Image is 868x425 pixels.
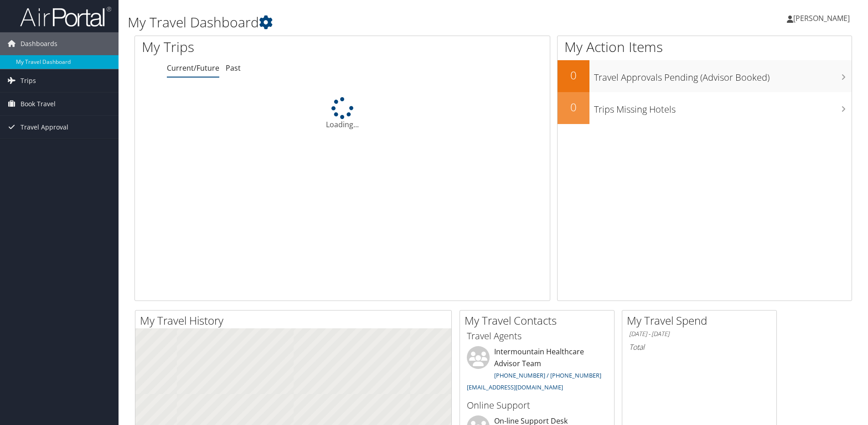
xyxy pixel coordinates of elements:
span: Dashboards [21,32,57,55]
h2: 0 [558,67,589,83]
span: Trips [21,69,36,92]
h3: Trips Missing Hotels [594,98,852,116]
span: Book Travel [21,93,56,115]
a: [PERSON_NAME] [787,5,859,32]
a: [PHONE_NUMBER] / [PHONE_NUMBER] [494,371,601,379]
a: Current/Future [167,63,219,73]
h2: My Travel Spend [627,313,776,328]
h6: [DATE] - [DATE] [629,330,770,338]
a: Past [226,63,241,73]
div: Loading... [135,97,550,130]
h6: Total [629,342,770,352]
span: Travel Approval [21,116,68,139]
a: [EMAIL_ADDRESS][DOMAIN_NAME] [467,383,563,391]
img: airportal-logo.png [20,6,111,27]
h2: My Travel Contacts [465,313,614,328]
a: 0Travel Approvals Pending (Advisor Booked) [558,60,852,92]
h1: My Travel Dashboard [128,13,615,32]
span: [PERSON_NAME] [793,13,850,23]
h2: 0 [558,99,589,115]
h3: Travel Approvals Pending (Advisor Booked) [594,67,852,84]
h1: My Trips [142,37,370,57]
h2: My Travel History [140,313,451,328]
li: Intermountain Healthcare Advisor Team [462,346,612,395]
h1: My Action Items [558,37,852,57]
h3: Online Support [467,399,607,412]
a: 0Trips Missing Hotels [558,92,852,124]
h3: Travel Agents [467,330,607,342]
